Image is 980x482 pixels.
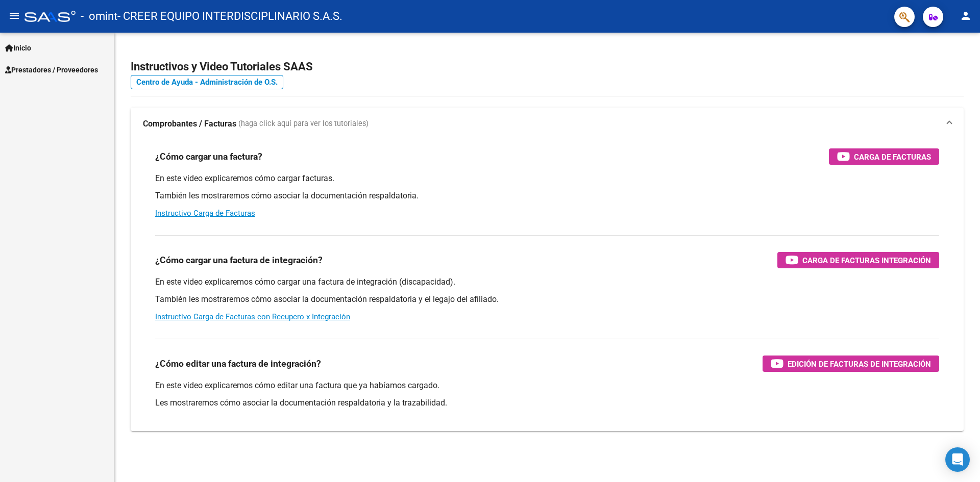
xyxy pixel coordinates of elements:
[155,173,939,184] p: En este video explicaremos cómo cargar facturas.
[155,312,350,321] a: Instructivo Carga de Facturas con Recupero x Integración
[155,190,939,201] p: También les mostraremos cómo asociar la documentación respaldatoria.
[945,447,970,472] div: Open Intercom Messenger
[155,380,939,391] p: En este video explicaremos cómo editar una factura que ya habíamos cargado.
[8,10,20,22] mat-icon: menu
[131,140,964,431] div: Comprobantes / Facturas (haga click aquí para ver los tutoriales)
[777,252,939,268] button: Carga de Facturas Integración
[829,148,939,165] button: Carga de Facturas
[155,357,321,371] h3: ¿Cómo editar una factura de integración?
[131,75,283,89] a: Centro de Ayuda - Administración de O.S.
[117,5,342,28] span: - CREER EQUIPO INTERDISCIPLINARIO S.A.S.
[155,276,939,288] p: En este video explicaremos cómo cargar una factura de integración (discapacidad).
[155,294,939,305] p: También les mostraremos cómo asociar la documentación respaldatoria y el legajo del afiliado.
[81,5,117,28] span: - omint
[788,358,931,370] span: Edición de Facturas de integración
[960,10,972,22] mat-icon: person
[131,108,964,140] mat-expansion-panel-header: Comprobantes / Facturas (haga click aquí para ver los tutoriales)
[763,356,939,372] button: Edición de Facturas de integración
[5,42,31,54] span: Inicio
[854,150,931,163] span: Carga de Facturas
[155,209,255,218] a: Instructivo Carga de Facturas
[131,57,964,77] h2: Instructivos y Video Tutoriales SAAS
[155,253,323,267] h3: ¿Cómo cargar una factura de integración?
[155,149,262,164] h3: ¿Cómo cargar una factura?
[5,64,98,75] span: Prestadores / Proveedores
[143,118,236,130] strong: Comprobantes / Facturas
[802,254,931,267] span: Carga de Facturas Integración
[155,397,939,409] p: Les mostraremos cómo asociar la documentación respaldatoria y la trazabilidad.
[238,118,369,130] span: (haga click aquí para ver los tutoriales)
